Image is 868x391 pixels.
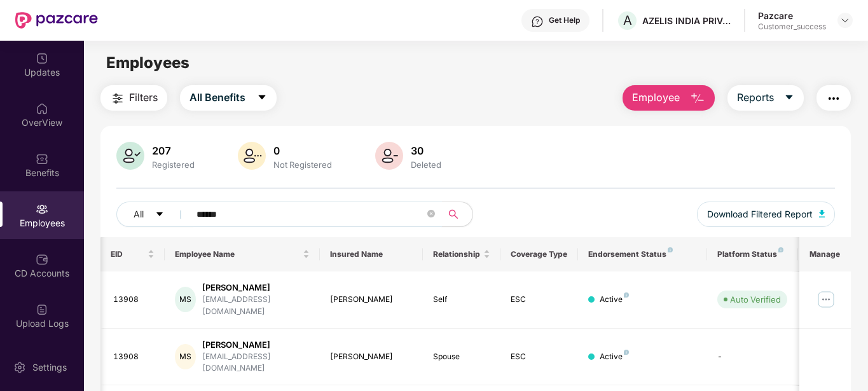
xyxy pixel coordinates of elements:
div: Auto Verified [730,293,781,306]
img: svg+xml;base64,PHN2ZyBpZD0iSGVscC0zMngzMiIgeG1sbnM9Imh0dHA6Ly93d3cudzMub3JnLzIwMDAvc3ZnIiB3aWR0aD... [531,15,544,28]
img: svg+xml;base64,PHN2ZyB4bWxucz0iaHR0cDovL3d3dy53My5vcmcvMjAwMC9zdmciIHhtbG5zOnhsaW5rPSJodHRwOi8vd3... [375,142,403,170]
div: MS [175,344,196,369]
th: Insured Name [320,237,424,271]
div: 0 [271,144,334,157]
img: svg+xml;base64,PHN2ZyBpZD0iRHJvcGRvd24tMzJ4MzIiIHhtbG5zPSJodHRwOi8vd3d3LnczLm9yZy8yMDAwL3N2ZyIgd2... [840,15,850,25]
td: - [707,329,797,386]
button: Allcaret-down [116,202,194,227]
img: svg+xml;base64,PHN2ZyBpZD0iVXBsb2FkX0xvZ3MiIGRhdGEtbmFtZT0iVXBsb2FkIExvZ3MiIHhtbG5zPSJodHRwOi8vd3... [36,303,48,316]
img: svg+xml;base64,PHN2ZyBpZD0iRW1wbG95ZWVzIiB4bWxucz0iaHR0cDovL3d3dy53My5vcmcvMjAwMC9zdmciIHdpZHRoPS... [36,203,48,216]
span: Reports [737,90,774,106]
span: Employee [632,90,680,106]
img: svg+xml;base64,PHN2ZyB4bWxucz0iaHR0cDovL3d3dy53My5vcmcvMjAwMC9zdmciIHdpZHRoPSI4IiBoZWlnaHQ9IjgiIH... [778,247,783,252]
button: Filters [100,85,167,111]
div: Get Help [549,15,580,25]
div: [PERSON_NAME] [202,339,310,351]
div: Spouse [433,351,490,363]
div: Not Registered [271,160,334,170]
button: search [441,202,473,227]
button: Reportscaret-down [727,85,804,111]
span: search [441,209,466,219]
th: Relationship [423,237,500,271]
div: 13908 [113,351,155,363]
img: svg+xml;base64,PHN2ZyB4bWxucz0iaHR0cDovL3d3dy53My5vcmcvMjAwMC9zdmciIHhtbG5zOnhsaW5rPSJodHRwOi8vd3... [819,210,825,217]
button: Employee [623,85,715,111]
span: caret-down [784,92,794,104]
img: svg+xml;base64,PHN2ZyBpZD0iVXBkYXRlZCIgeG1sbnM9Imh0dHA6Ly93d3cudzMub3JnLzIwMDAvc3ZnIiB3aWR0aD0iMj... [36,52,48,65]
img: New Pazcare Logo [15,12,98,29]
img: svg+xml;base64,PHN2ZyB4bWxucz0iaHR0cDovL3d3dy53My5vcmcvMjAwMC9zdmciIHhtbG5zOnhsaW5rPSJodHRwOi8vd3... [238,142,266,170]
div: Endorsement Status [588,249,697,259]
div: Self [433,294,490,306]
div: 30 [408,144,444,157]
div: Active [600,294,629,306]
div: ESC [511,351,568,363]
span: close-circle [427,210,435,217]
button: Download Filtered Report [697,202,836,227]
img: svg+xml;base64,PHN2ZyB4bWxucz0iaHR0cDovL3d3dy53My5vcmcvMjAwMC9zdmciIHdpZHRoPSIyNCIgaGVpZ2h0PSIyNC... [826,91,841,106]
div: Registered [149,160,197,170]
span: All Benefits [189,90,245,106]
th: Manage [799,237,851,271]
div: Pazcare [758,10,826,22]
div: Customer_success [758,22,826,32]
img: svg+xml;base64,PHN2ZyB4bWxucz0iaHR0cDovL3d3dy53My5vcmcvMjAwMC9zdmciIHhtbG5zOnhsaW5rPSJodHRwOi8vd3... [116,142,144,170]
th: EID [100,237,165,271]
div: [PERSON_NAME] [330,351,413,363]
span: Filters [129,90,158,106]
span: All [134,207,144,221]
div: AZELIS INDIA PRIVATE LIMITED [642,15,731,27]
img: svg+xml;base64,PHN2ZyB4bWxucz0iaHR0cDovL3d3dy53My5vcmcvMjAwMC9zdmciIHdpZHRoPSI4IiBoZWlnaHQ9IjgiIH... [624,350,629,355]
img: svg+xml;base64,PHN2ZyB4bWxucz0iaHR0cDovL3d3dy53My5vcmcvMjAwMC9zdmciIHdpZHRoPSIyNCIgaGVpZ2h0PSIyNC... [110,91,125,106]
span: A [623,13,632,28]
div: MS [175,287,196,312]
th: Coverage Type [500,237,578,271]
img: svg+xml;base64,PHN2ZyBpZD0iQ0RfQWNjb3VudHMiIGRhdGEtbmFtZT0iQ0QgQWNjb3VudHMiIHhtbG5zPSJodHRwOi8vd3... [36,253,48,266]
img: manageButton [816,289,836,310]
span: Employee Name [175,249,300,259]
span: Download Filtered Report [707,207,813,221]
img: svg+xml;base64,PHN2ZyB4bWxucz0iaHR0cDovL3d3dy53My5vcmcvMjAwMC9zdmciIHdpZHRoPSI4IiBoZWlnaHQ9IjgiIH... [624,292,629,298]
th: Employee Name [165,237,320,271]
div: ESC [511,294,568,306]
span: caret-down [155,210,164,220]
div: [PERSON_NAME] [202,282,310,294]
div: 207 [149,144,197,157]
span: close-circle [427,209,435,221]
span: Employees [106,53,189,72]
img: svg+xml;base64,PHN2ZyB4bWxucz0iaHR0cDovL3d3dy53My5vcmcvMjAwMC9zdmciIHdpZHRoPSI4IiBoZWlnaHQ9IjgiIH... [668,247,673,252]
img: svg+xml;base64,PHN2ZyB4bWxucz0iaHR0cDovL3d3dy53My5vcmcvMjAwMC9zdmciIHhtbG5zOnhsaW5rPSJodHRwOi8vd3... [690,91,705,106]
div: [EMAIL_ADDRESS][DOMAIN_NAME] [202,294,310,318]
div: [PERSON_NAME] [330,294,413,306]
span: Relationship [433,249,481,259]
span: EID [111,249,146,259]
button: All Benefitscaret-down [180,85,277,111]
div: [EMAIL_ADDRESS][DOMAIN_NAME] [202,351,310,375]
div: 13908 [113,294,155,306]
div: Active [600,351,629,363]
img: svg+xml;base64,PHN2ZyBpZD0iSG9tZSIgeG1sbnM9Imh0dHA6Ly93d3cudzMub3JnLzIwMDAvc3ZnIiB3aWR0aD0iMjAiIG... [36,102,48,115]
div: Deleted [408,160,444,170]
img: svg+xml;base64,PHN2ZyBpZD0iQmVuZWZpdHMiIHhtbG5zPSJodHRwOi8vd3d3LnczLm9yZy8yMDAwL3N2ZyIgd2lkdGg9Ij... [36,153,48,165]
div: Platform Status [717,249,787,259]
div: Settings [29,361,71,374]
span: caret-down [257,92,267,104]
img: svg+xml;base64,PHN2ZyBpZD0iU2V0dGluZy0yMHgyMCIgeG1sbnM9Imh0dHA6Ly93d3cudzMub3JnLzIwMDAvc3ZnIiB3aW... [13,361,26,374]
